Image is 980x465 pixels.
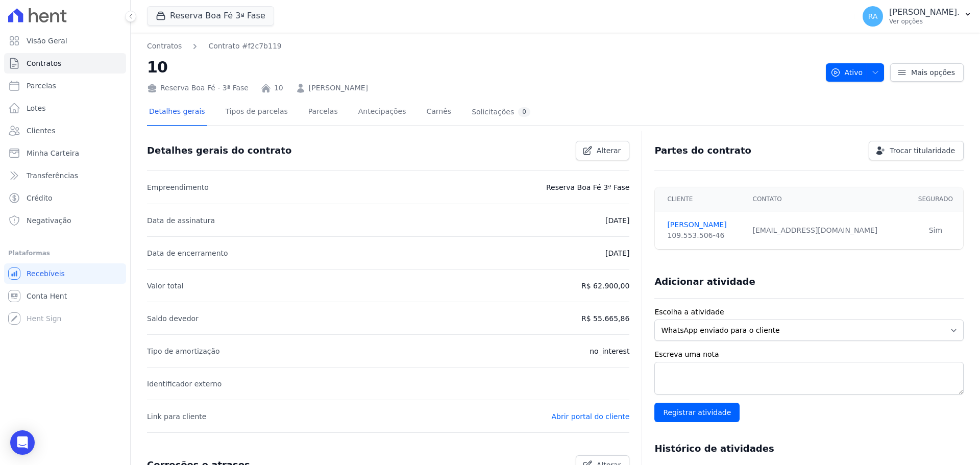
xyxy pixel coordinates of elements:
a: Transferências [4,165,126,186]
span: Alterar [597,145,621,156]
a: Contratos [4,53,126,74]
p: [DATE] [605,214,629,227]
span: Crédito [27,193,53,203]
p: Ver opções [889,17,960,26]
p: [DATE] [605,247,629,259]
span: Trocar titularidade [890,145,955,156]
label: Escolha a atividade [654,307,964,317]
span: Negativação [27,215,71,226]
p: Data de assinatura [147,214,215,227]
a: Parcelas [306,99,340,126]
a: Carnês [424,99,453,126]
p: [PERSON_NAME]. [889,7,960,17]
a: Parcelas [4,76,126,96]
a: Visão Geral [4,31,126,51]
span: Transferências [27,170,78,181]
a: Clientes [4,120,126,141]
div: Plataformas [8,247,122,259]
p: Link para cliente [147,410,206,423]
span: Mais opções [911,67,955,78]
a: Antecipações [356,99,408,126]
span: Visão Geral [27,36,67,46]
p: Data de encerramento [147,247,228,259]
td: Sim [908,211,963,250]
p: R$ 55.665,86 [581,312,629,325]
input: Registrar atividade [654,403,740,422]
p: Valor total [147,280,184,292]
a: 10 [274,83,283,93]
p: Identificador externo [147,378,222,390]
button: RA [PERSON_NAME]. Ver opções [854,2,980,31]
h3: Histórico de atividades [654,443,774,455]
nav: Breadcrumb [147,41,818,52]
a: Tipos de parcelas [224,99,290,126]
a: Detalhes gerais [147,99,207,126]
div: Solicitações [472,107,530,117]
h3: Detalhes gerais do contrato [147,144,291,157]
div: [EMAIL_ADDRESS][DOMAIN_NAME] [753,225,902,236]
h2: 10 [147,56,818,79]
h3: Partes do contrato [654,144,751,157]
nav: Breadcrumb [147,41,282,52]
span: Conta Hent [27,291,67,301]
th: Segurado [908,187,963,211]
span: Lotes [27,103,46,113]
a: Minha Carteira [4,143,126,163]
span: RA [868,13,878,20]
a: Lotes [4,98,126,118]
button: Ativo [826,63,885,82]
a: Crédito [4,188,126,208]
a: Solicitações0 [470,99,532,126]
p: Tipo de amortização [147,345,220,357]
a: Contratos [147,41,182,52]
a: Negativação [4,210,126,231]
a: Alterar [576,141,630,160]
a: [PERSON_NAME] [667,219,740,230]
a: [PERSON_NAME] [309,83,368,93]
div: 109.553.506-46 [667,230,740,241]
div: 0 [518,107,530,117]
button: Reserva Boa Fé 3ª Fase [147,6,274,26]
a: Recebíveis [4,263,126,284]
p: R$ 62.900,00 [581,280,629,292]
label: Escreva uma nota [654,349,964,360]
th: Cliente [655,187,746,211]
div: Open Intercom Messenger [10,430,35,455]
th: Contato [747,187,908,211]
span: Recebíveis [27,268,65,279]
a: Conta Hent [4,286,126,306]
a: Contrato #f2c7b119 [208,41,281,52]
span: Minha Carteira [27,148,79,158]
span: Clientes [27,126,55,136]
span: Parcelas [27,81,56,91]
a: Abrir portal do cliente [551,412,629,421]
p: Reserva Boa Fé 3ª Fase [546,181,629,193]
span: Contratos [27,58,61,68]
div: Reserva Boa Fé - 3ª Fase [147,83,249,93]
a: Mais opções [890,63,964,82]
p: no_interest [590,345,629,357]
span: Ativo [830,63,863,82]
p: Empreendimento [147,181,209,193]
h3: Adicionar atividade [654,276,755,288]
a: Trocar titularidade [869,141,964,160]
p: Saldo devedor [147,312,199,325]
